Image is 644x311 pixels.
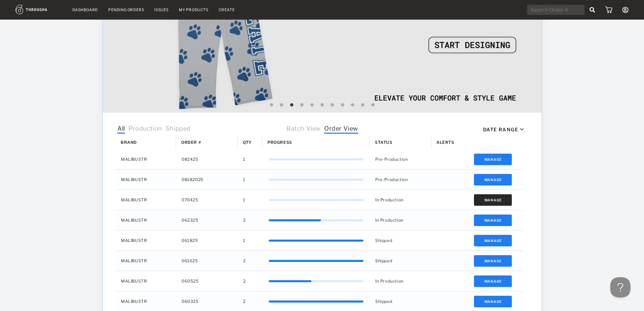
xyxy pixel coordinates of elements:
button: 3 [288,102,295,109]
img: icon_caret_down_black.69fb8af9.svg [520,128,524,131]
span: 2 [243,277,246,286]
button: 4 [299,102,305,109]
span: Status [375,140,392,145]
span: 2 [243,257,246,265]
div: 061825 [176,230,238,250]
img: icon_cart.dab5cea1.svg [605,6,612,13]
div: 062325 [176,210,238,230]
span: Shipped [165,125,190,134]
div: In Production [370,190,431,210]
button: 10 [359,102,366,109]
div: 08182025 [176,170,238,190]
span: Brand [121,140,137,145]
span: 2 [243,297,246,306]
span: 1 [243,175,245,184]
button: Manage [474,296,512,307]
div: MALIBUSTR [116,170,176,190]
div: MALIBUSTR [116,210,176,230]
div: 060525 [176,271,238,291]
span: Qty [243,140,252,145]
div: Press SPACE to select this row. [116,190,524,210]
div: Pre-Production [370,149,431,169]
div: In Production [370,271,431,291]
span: 1 [243,236,245,245]
div: 082425 [176,149,238,169]
button: 2 [278,102,285,109]
div: Press SPACE to select this row. [116,251,524,271]
div: 070425 [176,190,238,210]
button: Manage [474,255,512,267]
button: 6 [319,102,326,109]
div: Press SPACE to select this row. [116,210,524,230]
a: My Products [179,7,209,12]
button: Manage [474,154,512,165]
span: 1 [243,155,245,164]
div: Press SPACE to select this row. [116,271,524,291]
div: Date Range [483,127,518,132]
a: Create [219,7,235,12]
span: Order # [181,140,201,145]
div: Press SPACE to select this row. [116,170,524,190]
a: Issues [154,7,169,12]
div: Press SPACE to select this row. [116,230,524,251]
span: Production [128,125,162,134]
div: MALIBUSTR [116,230,176,250]
div: MALIBUSTR [116,251,176,271]
div: Shipped [370,230,431,250]
button: Manage [474,194,512,206]
span: Order View [324,125,358,134]
div: MALIBUSTR [116,149,176,169]
input: Search Order # [527,5,585,15]
iframe: Toggle Customer Support [610,277,630,297]
div: MALIBUSTR [116,271,176,291]
button: Manage [474,174,512,185]
button: 11 [369,102,376,109]
span: Progress [267,140,292,145]
a: Dashboard [72,7,98,12]
button: 5 [309,102,315,109]
a: Pending Orders [108,7,144,12]
span: Alerts [436,140,454,145]
div: MALIBUSTR [116,190,176,210]
button: 8 [339,102,346,109]
button: 7 [329,102,336,109]
span: 1 [243,196,245,204]
span: Batch View [286,125,321,134]
span: 2 [243,216,246,225]
button: 9 [349,102,356,109]
button: 1 [268,102,275,109]
span: All [117,125,125,134]
div: In Production [370,210,431,230]
button: Manage [474,215,512,226]
div: 061625 [176,251,238,271]
div: Press SPACE to select this row. [116,149,524,170]
div: Pre-Production [370,170,431,190]
div: Shipped [370,251,431,271]
button: Manage [474,275,512,287]
img: logo.1c10ca64.svg [16,5,62,14]
button: Manage [474,235,512,246]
